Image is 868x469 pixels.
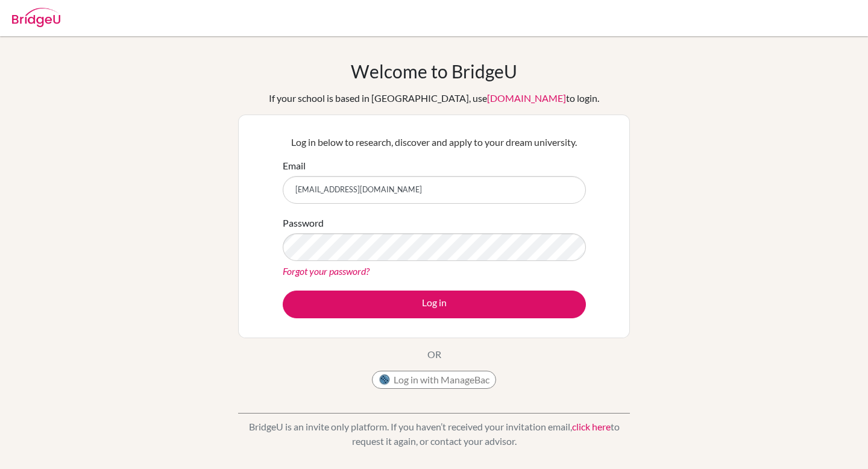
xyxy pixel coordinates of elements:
a: [DOMAIN_NAME] [487,92,566,104]
a: click here [572,421,611,432]
label: Email [283,159,306,173]
button: Log in [283,291,586,318]
h1: Welcome to BridgeU [351,60,517,82]
p: BridgeU is an invite only platform. If you haven’t received your invitation email, to request it ... [238,420,630,449]
p: Log in below to research, discover and apply to your dream university. [283,135,586,150]
img: Bridge-U [12,8,60,27]
button: Log in with ManageBac [372,371,496,389]
a: Forgot your password? [283,265,370,277]
label: Password [283,216,324,230]
div: If your school is based in [GEOGRAPHIC_DATA], use to login. [269,91,599,105]
p: OR [427,347,441,362]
